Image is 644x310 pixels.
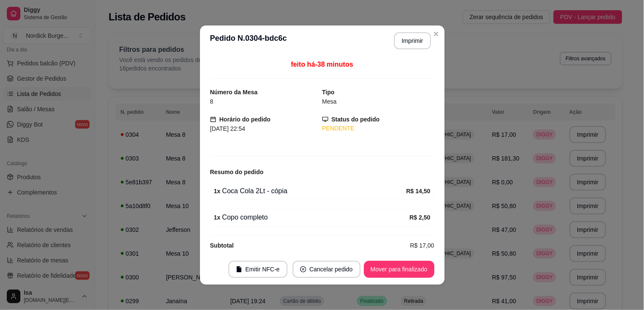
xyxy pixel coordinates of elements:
[322,124,434,133] div: PENDENTE
[410,250,434,259] span: R$ 17,00
[210,98,213,105] span: 8
[322,98,337,105] span: Mesa
[210,116,216,122] span: calendar
[322,89,335,96] strong: Tipo
[210,242,233,249] strong: Subtotal
[214,212,409,223] div: Copo completo
[406,188,430,194] strong: R$ 14,50
[236,266,242,272] span: file
[410,241,434,250] span: R$ 17,00
[228,261,287,278] button: fileEmitir NFC-e
[322,116,328,122] span: desktop
[214,188,220,194] strong: 1 x
[210,169,263,175] strong: Resumo do pedido
[210,32,287,49] h3: Pedido N. 0304-bdc6c
[394,32,431,49] button: Imprimir
[291,61,353,68] span: feito há -38 minutos
[214,214,220,221] strong: 1 x
[210,125,245,132] span: [DATE] 22:54
[364,261,434,278] button: Mover para finalizado
[292,261,360,278] button: close-circleCancelar pedido
[210,89,257,96] strong: Número da Mesa
[429,27,443,41] button: Close
[219,116,270,123] strong: Horário do pedido
[214,186,406,196] div: Coca Cola 2Lt - cópia
[300,266,306,272] span: close-circle
[410,214,430,221] strong: R$ 2,50
[332,116,380,123] strong: Status do pedido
